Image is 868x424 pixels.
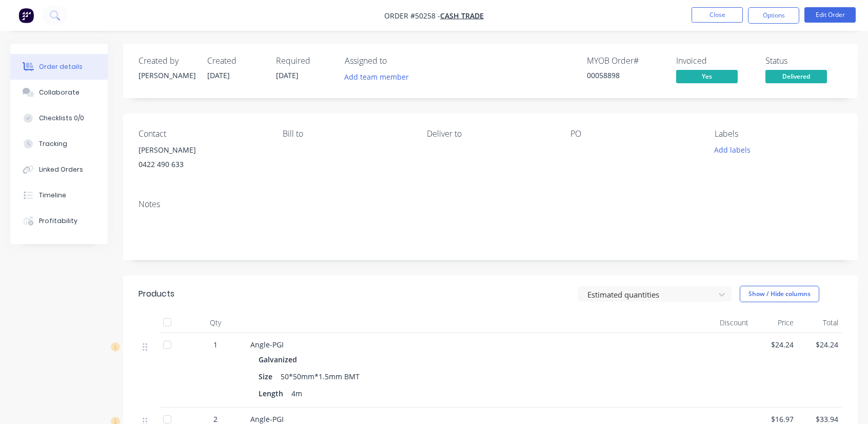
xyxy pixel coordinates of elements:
[10,105,108,131] button: Checklists 0/0
[587,70,664,81] div: 00058898
[39,139,67,149] div: Tracking
[207,56,264,66] div: Created
[765,70,827,83] span: Delivered
[39,165,83,174] div: Linked Orders
[250,414,284,424] span: Angle-PGI
[740,286,819,302] button: Show / Hide columns
[10,157,108,182] button: Linked Orders
[708,312,753,333] div: Discount
[39,191,66,200] div: Timeline
[18,8,34,23] img: Factory
[692,7,743,23] button: Close
[587,56,664,66] div: MYOB Order #
[765,70,827,85] button: Delivered
[276,70,299,80] span: [DATE]
[10,54,108,80] button: Order details
[139,288,174,300] div: Products
[570,129,698,139] div: PO
[250,340,284,349] span: Angle-PGI
[283,129,410,139] div: Bill to
[259,369,277,384] div: Size
[10,80,108,105] button: Collaborate
[339,70,415,84] button: Add team member
[207,70,230,80] span: [DATE]
[39,114,84,123] div: Checklists 0/0
[39,62,83,71] div: Order details
[185,312,246,333] div: Qty
[139,143,266,157] div: [PERSON_NAME]
[802,339,838,350] span: $24.24
[39,216,77,226] div: Profitability
[753,312,797,333] div: Price
[10,208,108,234] button: Profitability
[259,352,301,367] div: Galvanized
[10,182,108,208] button: Timeline
[676,70,738,83] span: Yes
[757,339,793,350] span: $24.24
[440,11,484,21] a: Cash Trade
[804,7,856,23] button: Edit Order
[345,70,415,84] button: Add team member
[384,11,440,21] span: Order #50258 -
[676,56,753,66] div: Invoiced
[276,56,332,66] div: Required
[10,131,108,157] button: Tracking
[139,56,195,66] div: Created by
[213,339,218,350] span: 1
[345,56,447,66] div: Assigned to
[39,88,80,97] div: Collaborate
[748,7,799,24] button: Options
[427,129,555,139] div: Deliver to
[709,143,756,157] button: Add labels
[139,157,266,172] div: 0422 490 633
[798,312,842,333] div: Total
[765,56,842,66] div: Status
[139,70,195,81] div: [PERSON_NAME]
[139,199,842,209] div: Notes
[139,143,266,176] div: [PERSON_NAME]0422 490 633
[715,129,842,139] div: Labels
[287,386,306,401] div: 4m
[259,386,287,401] div: Length
[277,369,364,384] div: 50*50mm*1.5mm BMT
[139,129,266,139] div: Contact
